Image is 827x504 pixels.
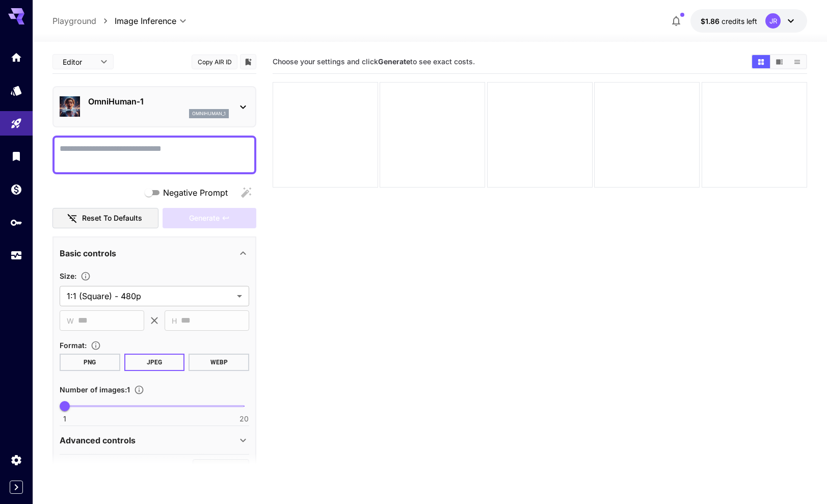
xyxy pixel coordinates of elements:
div: Models [10,84,22,97]
img: website_grey.svg [16,26,24,35]
span: credits left [722,17,757,25]
p: Advanced controls [60,434,136,446]
span: 1:1 (Square) - 480p [67,290,233,302]
button: Specify how many images to generate in a single request. Each image generation will be charged se... [130,385,148,395]
div: Show media in grid viewShow media in video viewShow media in list view [751,54,807,69]
span: W [67,315,74,327]
span: H [172,315,177,327]
div: Library [10,150,22,163]
span: Size : [60,272,76,280]
button: Show media in grid view [752,55,770,68]
img: tab_keywords_by_traffic_grey.svg [99,59,108,67]
span: 1 [63,414,66,424]
span: 20 [239,414,249,424]
div: $1.8614 [701,16,757,26]
img: tab_domain_overview_orange.svg [41,59,49,67]
div: Advanced controls [60,428,249,453]
div: Domain: [URL] [26,26,72,35]
button: Add to library [244,56,253,68]
div: Usage [10,249,22,262]
button: Copy AIR ID [192,55,237,69]
span: Image Inference [115,15,176,27]
div: OmniHuman‑1omnihuman_1 [60,91,249,122]
span: Negative Prompt [163,187,228,199]
span: Number of images : 1 [60,385,130,394]
div: Settings [10,454,22,466]
p: omnihuman_1 [192,110,226,117]
button: Show media in video view [770,55,788,68]
span: $1.86 [701,17,722,25]
img: logo_orange.svg [16,16,24,24]
div: API Keys [10,216,22,229]
button: JPEG [124,354,185,371]
button: WEBP [189,354,249,371]
div: JR [765,13,781,29]
button: Expand sidebar [10,481,23,494]
a: Playground [52,15,96,27]
button: Choose the file format for the output image. [87,340,105,351]
div: v 4.0.25 [29,16,50,24]
button: Reset to defaults [52,208,158,229]
div: Basic controls [60,241,249,266]
b: Generate [378,57,410,66]
div: Keywords nach Traffic [111,60,176,67]
nav: breadcrumb [52,15,115,27]
span: Choose your settings and click to see exact costs. [273,57,475,66]
div: Home [10,51,22,64]
button: Adjust the dimensions of the generated image by specifying its width and height in pixels, or sel... [76,271,95,281]
button: PNG [60,354,120,371]
p: Basic controls [60,247,116,259]
button: Show media in list view [788,55,806,68]
div: Wallet [10,183,22,196]
p: OmniHuman‑1 [88,95,229,108]
span: Editor [63,57,94,67]
button: $1.8614JR [690,9,807,33]
div: Domain [52,60,75,67]
span: Format : [60,341,87,350]
div: Playground [10,117,22,130]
